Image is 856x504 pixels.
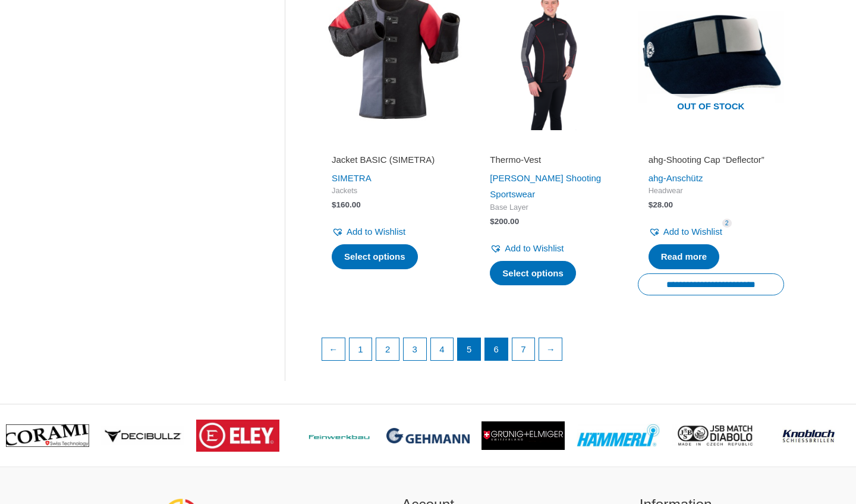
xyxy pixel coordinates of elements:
[376,338,399,361] a: Page 2
[649,244,720,269] a: Read more about “ahg-Shooting Cap "Deflector"”
[458,338,480,361] span: Page 5
[332,173,372,183] a: SIMETRA
[332,200,336,209] span: $
[649,173,703,183] a: ahg-Anschütz
[490,217,495,226] span: $
[332,154,457,170] a: Jacket BASIC (SIMETRA)
[490,137,615,152] iframe: Customer reviews powered by Trustpilot
[404,338,426,361] a: Page 3
[649,200,673,209] bdi: 28.00
[490,154,615,170] a: Thermo-Vest
[649,154,773,166] h2: ahg-Shooting Cap “Deflector”
[350,338,372,361] a: Page 1
[322,338,345,361] a: ←
[490,240,564,257] a: Add to Wishlist
[332,186,457,196] span: Jackets
[431,338,454,361] a: Page 4
[663,226,722,237] span: Add to Wishlist
[332,200,361,209] bdi: 160.00
[332,244,418,269] a: Select options for “Jacket BASIC (SIMETRA)”
[649,223,722,240] a: Add to Wishlist
[649,200,653,209] span: $
[347,226,405,237] span: Add to Wishlist
[649,154,773,170] a: ahg-Shooting Cap “Deflector”
[485,338,508,361] a: Page 6
[647,94,775,121] span: Out of stock
[512,338,535,361] a: Page 7
[321,338,784,367] nav: Product Pagination
[649,137,773,152] iframe: Customer reviews powered by Trustpilot
[722,219,732,228] span: 2
[649,186,773,196] span: Headwear
[332,154,457,166] h2: Jacket BASIC (SIMETRA)
[490,173,601,200] a: [PERSON_NAME] Shooting Sportswear
[332,137,457,152] iframe: Customer reviews powered by Trustpilot
[539,338,562,361] a: →
[196,420,279,452] img: brand logo
[490,203,615,213] span: Base Layer
[490,217,519,226] bdi: 200.00
[332,223,405,240] a: Add to Wishlist
[505,243,564,253] span: Add to Wishlist
[490,154,615,166] h2: Thermo-Vest
[490,261,576,286] a: Select options for “Thermo-Vest”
